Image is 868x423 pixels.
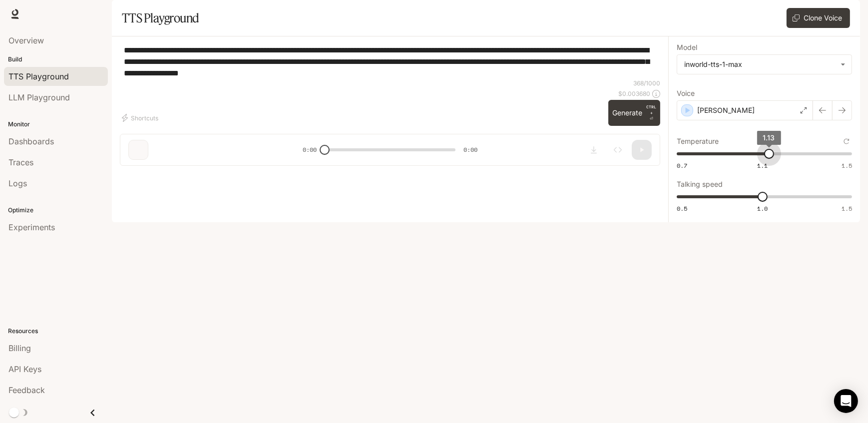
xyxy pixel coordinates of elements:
p: Temperature [677,138,719,145]
span: 1.0 [757,204,768,213]
p: Talking speed [677,181,723,188]
p: 368 / 1000 [633,79,660,87]
p: $ 0.003680 [618,89,650,98]
button: Shortcuts [120,110,162,126]
p: [PERSON_NAME] [697,105,755,115]
button: Reset to default [841,136,852,147]
p: Model [677,44,697,51]
p: CTRL + [646,104,656,116]
span: 0.5 [677,204,687,213]
div: Open Intercom Messenger [834,389,858,413]
span: 1.1 [757,161,768,170]
p: Voice [677,90,695,97]
button: Clone Voice [787,8,850,28]
h1: TTS Playground [122,8,199,28]
div: inworld-tts-1-max [677,55,852,74]
div: inworld-tts-1-max [684,59,836,69]
span: 1.5 [842,204,852,213]
span: 1.13 [763,133,775,142]
span: 0.7 [677,161,687,170]
span: 1.5 [842,161,852,170]
button: GenerateCTRL +⏎ [608,100,660,126]
p: ⏎ [646,104,656,122]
